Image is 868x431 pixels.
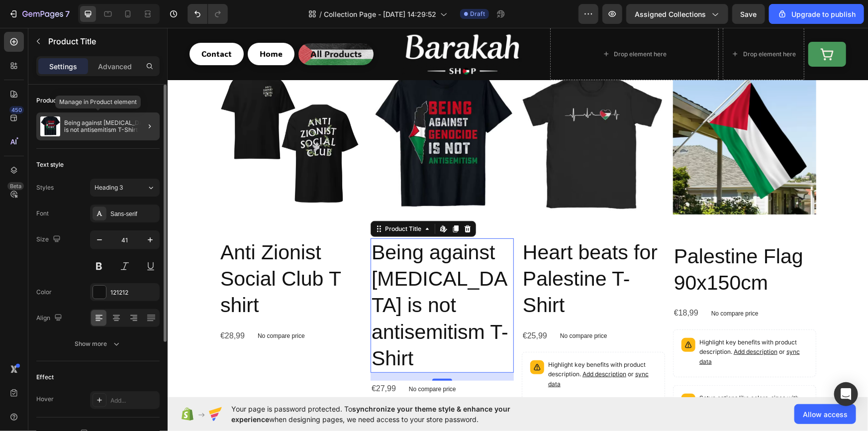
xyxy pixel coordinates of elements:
iframe: Design area [168,28,868,397]
div: Size [36,233,63,246]
span: Draft [470,9,485,18]
span: Your page is password protected. To when designing pages, we need access to your store password. [231,404,549,425]
p: Product Title [48,35,156,47]
p: Settings [49,61,77,72]
p: No compare price [392,305,440,311]
span: Add description [415,342,459,350]
div: €25,99 [354,300,381,317]
div: Styles [36,183,54,192]
p: Highlight key benefits with product description. [381,332,489,361]
span: Allow access [803,409,848,420]
span: / [319,9,322,19]
button: Save [732,4,765,24]
span: Add description [566,320,610,327]
p: 7 [65,8,70,20]
div: €18,99 [505,277,532,294]
div: Sans-serif [110,210,157,218]
button: Assigned Collections [626,4,728,24]
div: Hover [36,395,54,404]
button: Show more [36,335,160,353]
div: Product source [36,96,80,105]
div: Open Intercom Messenger [834,382,858,406]
div: Upgrade to publish [777,9,856,19]
a: Palestine Flag 90x150cm [505,43,649,187]
h2: Being against [MEDICAL_DATA] is not antisemitism T-Shirt [203,211,346,345]
div: Font [36,209,49,218]
button: Allow access [794,404,856,424]
span: Collection Page - [DATE] 14:29:52 [324,9,436,19]
span: synchronize your theme style & enhance your experience [231,405,510,424]
div: Show more [75,339,121,349]
div: Align [36,312,64,325]
span: Heading 3 [95,183,123,192]
div: Product Title [215,197,256,206]
p: No compare price [241,358,289,364]
p: Highlight key benefits with product description. [532,310,640,339]
p: No compare price [544,283,591,289]
img: product feature img [40,116,60,136]
a: Heart beats for Palestine T-Shirt [354,43,497,187]
h2: Palestine Flag 90x150cm [505,215,649,270]
button: 7 [4,4,74,24]
p: Setup options like colors, sizes with product variant. [532,366,640,395]
div: Beta [7,182,24,190]
div: Effect [36,373,54,382]
div: Color [36,288,52,297]
p: Being against [MEDICAL_DATA] is not antisemitism T-Shirt [64,119,156,133]
div: Add... [110,396,157,405]
a: Being against Genocide is not antisemitism T-Shirt [203,43,346,187]
span: Save [741,10,757,18]
div: €27,99 [203,353,229,369]
div: Undo/Redo [188,4,228,24]
span: Assigned Collections [635,9,706,19]
button: Upgrade to publish [769,4,864,24]
p: Advanced [98,61,132,72]
div: 121212 [110,288,157,297]
h2: Heart beats for Palestine T-Shirt [354,211,497,292]
div: Text style [36,160,64,169]
div: 450 [9,106,24,114]
button: Heading 3 [90,179,160,197]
